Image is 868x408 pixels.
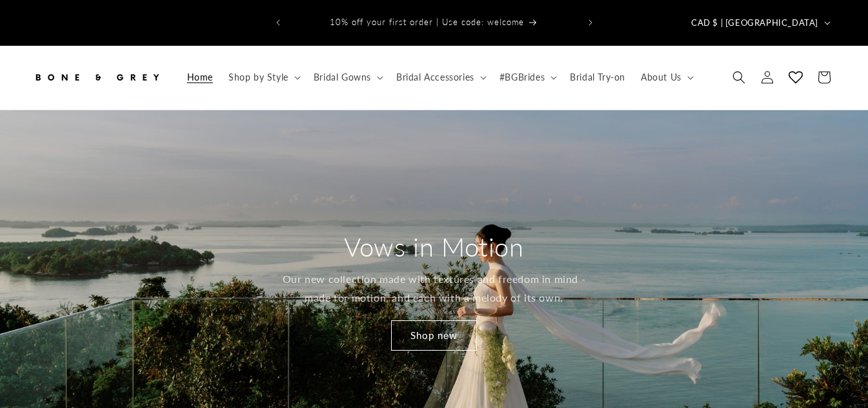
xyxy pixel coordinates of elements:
[683,10,836,35] button: CAD $ | [GEOGRAPHIC_DATA]
[389,64,492,91] summary: Bridal Accessories
[641,72,681,83] span: About Us
[221,64,306,91] summary: Shop by Style
[330,17,524,27] span: 10% off your first order | Use code: welcome
[28,59,167,97] a: Bone and Grey Bridal
[570,72,625,83] span: Bridal Try-on
[32,63,161,92] img: Bone and Grey Bridal
[391,320,477,351] a: Shop new
[281,270,587,307] p: Our new collection made with textures and freedom in mind - made for motion, and each with a melo...
[562,64,633,91] a: Bridal Try-on
[500,72,545,83] span: #BGBrides
[187,72,213,83] span: Home
[344,230,523,264] h2: Vows in Motion
[725,63,753,92] summary: Search
[492,64,562,91] summary: #BGBrides
[633,64,699,91] summary: About Us
[306,64,389,91] summary: Bridal Gowns
[179,64,221,91] a: Home
[228,72,288,83] span: Shop by Style
[314,72,371,83] span: Bridal Gowns
[691,17,818,30] span: CAD $ | [GEOGRAPHIC_DATA]
[396,72,474,83] span: Bridal Accessories
[576,10,605,35] button: Next announcement
[264,10,292,35] button: Previous announcement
